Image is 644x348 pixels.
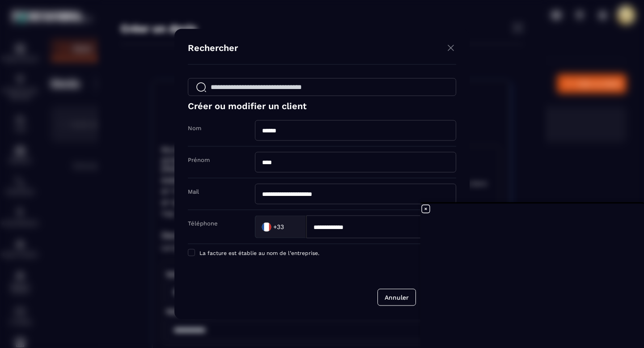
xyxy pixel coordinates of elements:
span: La facture est établie au nom de l’entreprise. [199,250,319,256]
label: Mail [188,188,199,195]
button: Annuler [377,289,416,306]
h4: Rechercher [188,42,238,55]
label: Téléphone [188,220,218,227]
input: Search for option [286,220,297,233]
span: +33 [273,222,284,231]
img: Country Flag [258,218,275,236]
label: Nom [188,125,201,132]
label: Prénom [188,157,210,163]
img: close [445,42,456,54]
h4: Créer ou modifier un client [188,101,456,111]
div: Search for option [255,216,306,238]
